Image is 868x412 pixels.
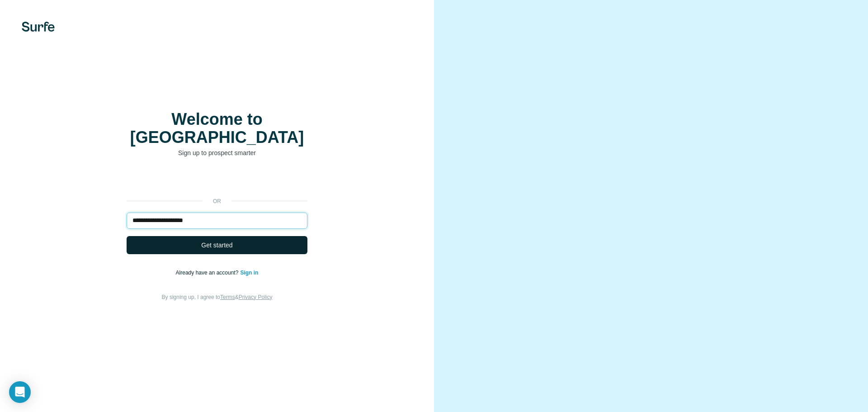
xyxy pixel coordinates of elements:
p: Sign up to prospect smarter [127,148,307,157]
h1: Welcome to [GEOGRAPHIC_DATA] [127,110,307,147]
p: or [203,197,231,205]
span: By signing up, I agree to & [162,294,273,300]
div: Open Intercom Messenger [9,381,31,403]
span: Already have an account? [176,270,241,276]
a: Sign in [240,270,258,276]
span: Get started [201,241,232,250]
button: Get started [127,236,307,254]
img: Surfe's logo [22,22,55,32]
iframe: Sign in with Google Button [122,171,312,191]
a: Terms [220,294,235,300]
a: Privacy Policy [239,294,273,300]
